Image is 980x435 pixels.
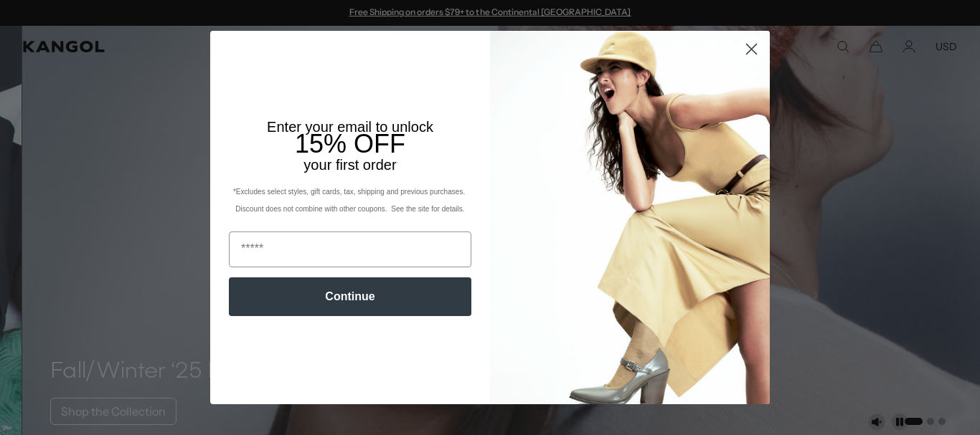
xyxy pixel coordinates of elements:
[229,277,471,316] button: Continue
[303,157,396,173] span: your first order
[233,188,467,213] span: *Excludes select styles, gift cards, tax, shipping and previous purchases. Discount does not comb...
[295,129,405,158] span: 15% OFF
[739,37,764,62] button: Close dialog
[490,31,770,403] img: 93be19ad-e773-4382-80b9-c9d740c9197f.jpeg
[267,119,433,135] span: Enter your email to unlock
[229,231,471,267] input: Email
